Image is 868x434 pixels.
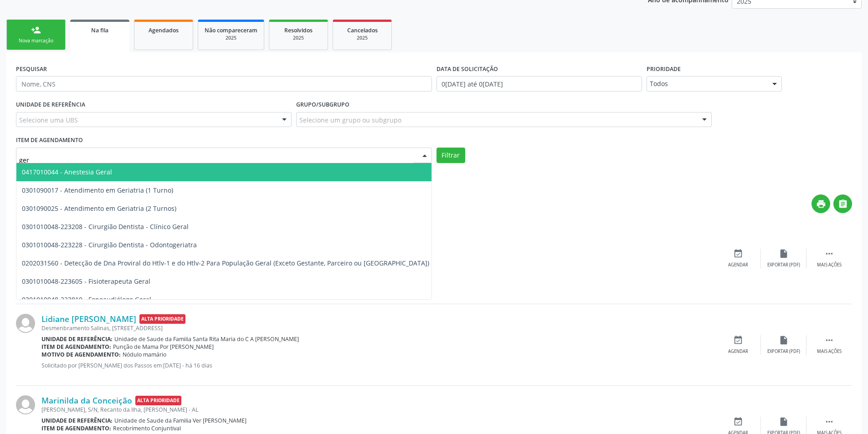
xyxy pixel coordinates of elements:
[276,35,321,41] div: 2025
[41,395,132,405] a: Marinilda da Conceição
[817,348,842,355] div: Mais ações
[824,417,834,427] i: 
[733,335,743,345] i: event_available
[31,25,41,35] div: person_add
[296,98,349,112] label: Grupo/Subgrupo
[123,351,166,358] span: Nódulo mamário
[817,262,842,268] div: Mais ações
[728,348,748,355] div: Agendar
[824,249,834,259] i: 
[22,168,112,176] span: 0417010044 - Anestesia Geral
[41,324,715,332] div: Desmenbramento Salinas, [STREET_ADDRESS]
[437,62,498,76] label: DATA DE SOLICITAÇÃO
[41,424,111,432] b: Item de agendamento:
[22,222,189,231] span: 0301010048-223208 - Cirurgião Dentista - Clínico Geral
[733,249,743,259] i: event_available
[41,406,715,414] div: [PERSON_NAME], S/N, Recanto da Ilha, [PERSON_NAME] - AL
[284,26,313,34] span: Resolvidos
[779,335,789,345] i: insert_drive_file
[205,35,257,41] div: 2025
[733,417,743,427] i: event_available
[149,26,179,34] span: Agendados
[41,362,715,369] p: Solicitado por [PERSON_NAME] dos Passos em [DATE] - há 16 dias
[139,314,185,324] span: Alta Prioridade
[779,249,789,259] i: insert_drive_file
[347,26,378,34] span: Cancelados
[13,37,59,44] div: Nova marcação
[833,194,852,213] button: 
[767,348,800,355] div: Exportar (PDF)
[205,26,257,34] span: Não compareceram
[16,62,47,76] label: PESQUISAR
[135,396,181,405] span: Alta Prioridade
[113,343,214,351] span: Punção de Mama Por [PERSON_NAME]
[650,79,763,88] span: Todos
[91,26,108,34] span: Na fila
[728,262,748,268] div: Agendar
[816,199,826,209] i: print
[19,151,413,169] input: Selecionar procedimento
[437,76,642,92] input: Selecione um intervalo
[812,194,830,213] button: print
[22,240,197,249] span: 0301010048-223228 - Cirurgião Dentista - Odontogeriatra
[113,424,181,432] span: Recobrimento Conjuntival
[22,204,176,213] span: 0301090025 - Atendimento em Geriatria (2 Turnos)
[22,186,173,194] span: 0301090017 - Atendimento em Geriatria (1 Turno)
[41,335,113,343] b: Unidade de referência:
[41,314,136,324] a: Lidiane [PERSON_NAME]
[16,98,85,112] label: UNIDADE DE REFERÊNCIA
[838,199,848,209] i: 
[779,417,789,427] i: insert_drive_file
[41,351,121,358] b: Motivo de agendamento:
[19,115,78,125] span: Selecione uma UBS
[16,395,35,414] img: img
[22,295,151,304] span: 0301010048-223810 - Fonoaudiólogo Geral
[41,417,113,424] b: Unidade de referência:
[299,115,401,125] span: Selecione um grupo ou subgrupo
[22,259,429,267] span: 0202031560 - Detecção de Dna Proviral do Htlv-1 e do Htlv-2 Para População Geral (Exceto Gestante...
[647,62,681,76] label: Prioridade
[767,262,800,268] div: Exportar (PDF)
[16,76,432,92] input: Nome, CNS
[339,35,385,41] div: 2025
[16,133,83,148] label: Item de agendamento
[22,277,150,286] span: 0301010048-223605 - Fisioterapeuta Geral
[41,343,111,351] b: Item de agendamento:
[114,417,247,424] span: Unidade de Saude da Familia Ver [PERSON_NAME]
[16,314,35,333] img: img
[824,335,834,345] i: 
[437,148,465,163] button: Filtrar
[114,335,299,343] span: Unidade de Saude da Familia Santa Rita Maria do C A [PERSON_NAME]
